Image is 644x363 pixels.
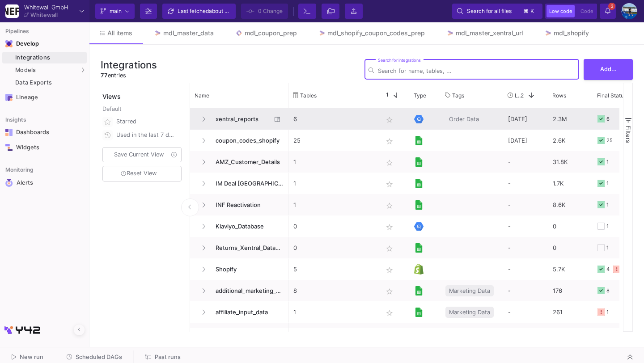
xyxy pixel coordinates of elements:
[5,94,13,101] img: Navigation icon
[544,30,552,37] img: Tab icon
[5,129,13,136] img: Navigation icon
[523,6,529,17] span: ⌘
[384,179,395,190] mat-icon: star_border
[101,59,157,71] h3: Integrations
[384,136,395,147] mat-icon: star_border
[384,243,395,254] mat-icon: star_border
[503,323,548,344] div: -
[2,52,87,63] a: Integrations
[195,92,209,99] span: Name
[293,302,373,323] p: 1
[101,115,183,128] button: Starred
[600,66,617,72] span: Add...
[456,30,523,37] div: mdl_master_xentral_url
[503,151,548,173] div: -
[95,4,135,19] button: main
[16,94,74,101] div: Lineage
[467,4,512,18] span: Search for all files
[625,126,632,143] span: Filters
[76,354,122,360] span: Scheduled DAGs
[16,129,74,136] div: Dashboards
[503,280,548,301] div: -
[548,108,593,130] div: 2.3M
[293,194,373,215] p: 1
[245,30,297,37] div: mdl_coupon_prep
[5,179,13,187] img: Navigation icon
[155,354,181,360] span: Past runs
[300,92,317,99] span: Tables
[162,4,236,19] button: Last fetchedabout 8 hours ago
[606,302,609,323] div: 1
[178,4,231,18] div: Last fetched
[110,4,122,18] span: main
[503,258,548,280] div: -
[521,6,538,17] button: ⌘k
[16,40,30,47] div: Develop
[384,157,395,168] mat-icon: star_border
[600,4,616,19] button: 2
[548,258,593,280] div: 5.7K
[293,173,373,194] p: 1
[548,323,593,344] div: 2.1K
[549,8,572,14] span: Low code
[210,323,284,344] span: alaiko_inventory_by_lot
[210,130,284,151] span: coupon_codes_shopify
[449,302,490,323] span: Marketing Data
[114,151,164,158] span: Save Current View
[606,152,609,173] div: 1
[30,12,58,18] div: Whitewall
[449,109,479,130] span: Order Data
[210,194,284,215] span: INF Reactivation
[548,215,593,237] div: 0
[2,140,87,155] a: Navigation iconWidgets
[210,280,284,301] span: additional_marketing_expenses_monthly
[209,8,254,14] span: about 8 hours ago
[2,175,87,190] a: Navigation iconAlerts
[5,144,13,151] img: Navigation icon
[503,194,548,215] div: -
[606,323,609,344] div: 1
[102,166,182,181] button: Reset View
[621,3,637,19] img: AEdFTp4_RXFoBzJxSaYPMZp7Iyigz82078j9C0hFtL5t=s96-c
[382,91,389,99] span: 1
[102,147,182,162] button: Save Current View
[163,30,214,37] div: mdl_master_data
[503,173,548,194] div: -
[414,114,424,124] img: [Legacy] Google BigQuery
[503,215,548,237] div: -
[606,216,609,237] div: 1
[15,54,85,61] div: Integrations
[414,157,424,167] img: [Legacy] Google Sheets
[552,92,566,99] span: Rows
[293,216,373,237] p: 0
[293,130,373,151] p: 25
[210,237,284,258] span: Returns_Xentral_Database
[580,8,593,14] span: Code
[210,109,271,130] span: xentral_reports
[521,92,524,99] span: 2
[449,280,490,301] span: Marketing Data
[452,4,542,19] button: Search for all files⌘k
[554,30,589,37] div: mdl_shopify
[384,286,395,297] mat-icon: star_border
[414,286,424,295] img: [Legacy] Google Sheets
[503,108,548,130] div: [DATE]
[606,173,609,194] div: 1
[24,4,68,10] div: Whitewall GmbH
[606,280,610,301] div: 8
[116,115,176,128] div: Starred
[584,59,633,80] button: Add...
[15,67,36,74] span: Models
[121,170,157,177] span: Reset View
[101,83,185,101] div: Views
[608,3,615,10] span: 2
[548,151,593,173] div: 31.8K
[414,264,424,274] img: Shopify
[414,308,424,317] img: [Legacy] Google Sheets
[606,130,613,151] div: 25
[384,200,395,211] mat-icon: star_border
[414,222,424,231] img: Google BigQuery
[2,77,87,89] a: Data Exports
[101,72,108,79] span: 77
[293,259,373,280] p: 5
